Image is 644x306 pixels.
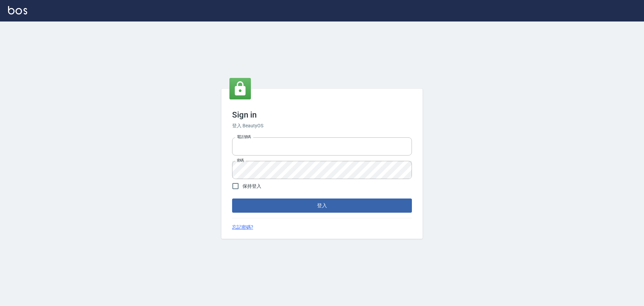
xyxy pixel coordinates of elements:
[232,199,412,213] button: 登入
[243,183,261,190] span: 保持登入
[232,122,412,129] h6: 登入 BeautyOS
[8,6,27,14] img: Logo
[237,158,244,163] label: 密碼
[232,110,412,120] h3: Sign in
[237,134,251,139] label: 電話號碼
[232,224,253,231] a: 忘記密碼?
